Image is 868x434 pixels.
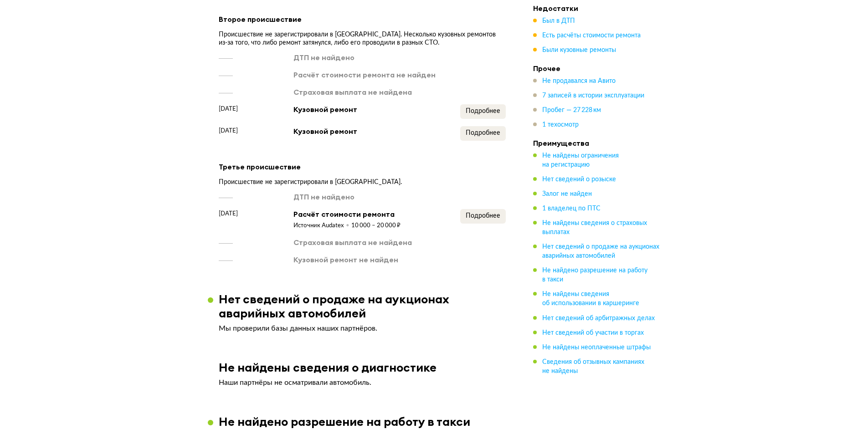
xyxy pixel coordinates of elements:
[219,31,506,47] div: Происшествие не зарегистрировали в [GEOGRAPHIC_DATA]. Несколько кузовных ремонтов из-за того, что...
[219,360,437,374] h3: Не найдены сведения о диагностике
[219,126,238,135] span: [DATE]
[219,178,506,186] div: Происшествие не зарегистрировали в [GEOGRAPHIC_DATA].
[293,52,354,62] div: ДТП не найдено
[293,237,412,247] div: Страховая выплата не найдена
[542,220,647,235] span: Не найдены сведения о страховых выплатах
[542,291,639,306] span: Не найдены сведения об использовании в каршеринге
[466,213,500,219] span: Подробнее
[542,32,641,39] span: Есть расчёты стоимости ремонта
[542,153,619,168] span: Не найдены ограничения на регистрацию
[542,329,644,336] span: Нет сведений об участии в торгах
[293,126,357,136] div: Кузовной ремонт
[460,126,506,141] button: Подробнее
[219,13,506,25] div: Второе происшествие
[542,267,647,283] span: Не найдено разрешение на работу в такси
[542,92,644,99] span: 7 записей в истории эксплуатации
[542,78,616,84] span: Не продавался на Авито
[542,176,616,183] span: Нет сведений о розыске
[219,292,517,320] h3: Нет сведений о продаже на аукционах аварийных автомобилей
[542,107,601,113] span: Пробег — 27 228 км
[533,64,661,73] h4: Прочее
[542,358,644,374] span: Сведения об отзывных кампаниях не найдены
[219,324,506,333] p: Мы проверили базы данных наших партнёров.
[542,18,575,24] span: Был в ДТП
[293,209,401,219] div: Расчёт стоимости ремонта
[293,192,354,202] div: ДТП не найдено
[219,161,506,173] div: Третье происшествие
[293,255,398,265] div: Кузовной ремонт не найден
[533,4,661,13] h4: Недостатки
[219,104,238,113] span: [DATE]
[542,244,659,259] span: Нет сведений о продаже на аукционах аварийных автомобилей
[219,414,470,429] h3: Не найдено разрешение на работу в такси
[542,344,651,350] span: Не найдены неоплаченные штрафы
[460,104,506,119] button: Подробнее
[293,222,351,230] div: Источник Audatex
[219,378,506,387] p: Наши партнёры не осматривали автомобиль.
[533,138,661,148] h4: Преимущества
[542,315,655,321] span: Нет сведений об арбитражных делах
[293,87,412,97] div: Страховая выплата не найдена
[466,108,500,114] span: Подробнее
[351,222,401,230] div: 10 000 – 20 000 ₽
[542,47,616,53] span: Были кузовные ремонты
[293,104,357,114] div: Кузовной ремонт
[542,205,601,212] span: 1 владелец по ПТС
[293,70,436,80] div: Расчёт стоимости ремонта не найден
[542,122,579,128] span: 1 техосмотр
[460,209,506,224] button: Подробнее
[542,191,592,197] span: Залог не найден
[219,209,238,218] span: [DATE]
[466,130,500,136] span: Подробнее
